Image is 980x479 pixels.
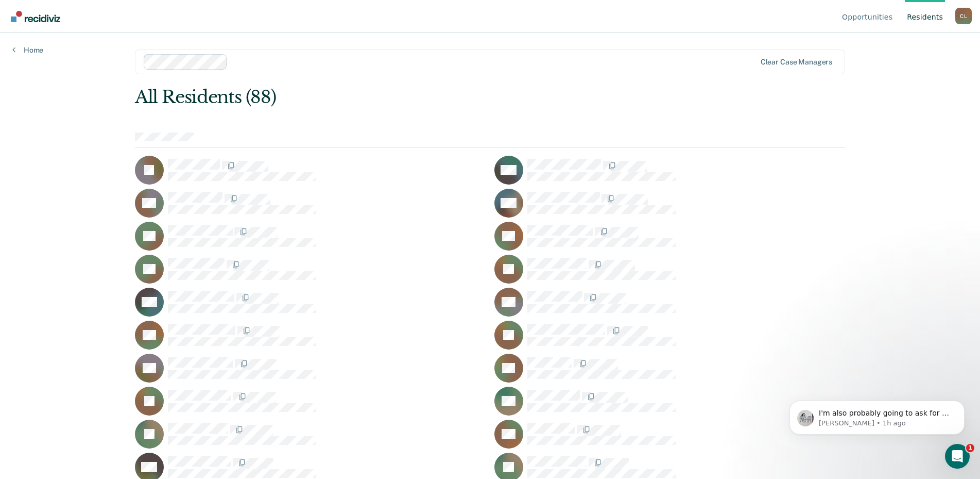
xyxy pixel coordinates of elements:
[761,58,832,67] div: Clear case managers
[955,8,972,24] button: Profile dropdown button
[966,444,974,452] span: 1
[955,8,972,24] div: C L
[12,45,43,55] a: Home
[945,444,970,469] iframe: Intercom live chat
[135,87,703,108] div: All Residents (88)
[11,11,60,22] img: Recidiviz
[774,379,980,451] iframe: Intercom notifications message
